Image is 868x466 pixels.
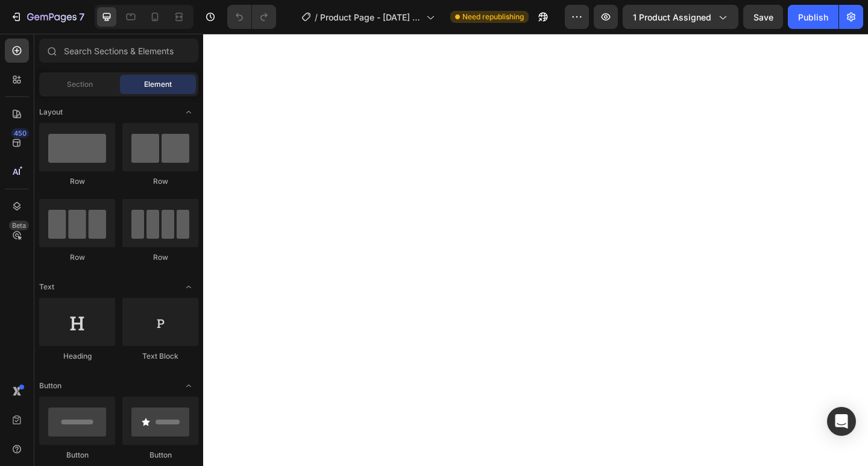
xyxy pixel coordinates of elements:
[179,277,198,297] span: Toggle open
[39,176,115,187] div: Row
[39,282,54,292] span: Text
[39,39,198,63] input: Search Sections & Elements
[39,450,115,461] div: Button
[122,351,198,362] div: Text Block
[39,252,115,263] div: Row
[633,11,711,24] span: 1 product assigned
[122,450,198,461] div: Button
[462,11,524,22] span: Need republishing
[227,5,276,29] div: Undo/Redo
[798,11,828,24] div: Publish
[39,351,115,362] div: Heading
[753,12,773,22] span: Save
[11,128,29,138] div: 450
[144,79,172,90] span: Element
[203,34,868,466] iframe: Design area
[79,10,84,24] p: 7
[788,5,838,29] button: Publish
[9,221,29,230] div: Beta
[179,376,198,395] span: Toggle open
[122,252,198,263] div: Row
[315,11,318,24] span: /
[122,176,198,187] div: Row
[39,107,63,118] span: Layout
[5,5,90,29] button: 7
[67,79,93,90] span: Section
[827,407,856,436] div: Open Intercom Messenger
[39,380,61,391] span: Button
[623,5,738,29] button: 1 product assigned
[743,5,783,29] button: Save
[320,11,421,24] span: Product Page - [DATE] 04:46:20
[179,102,198,122] span: Toggle open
